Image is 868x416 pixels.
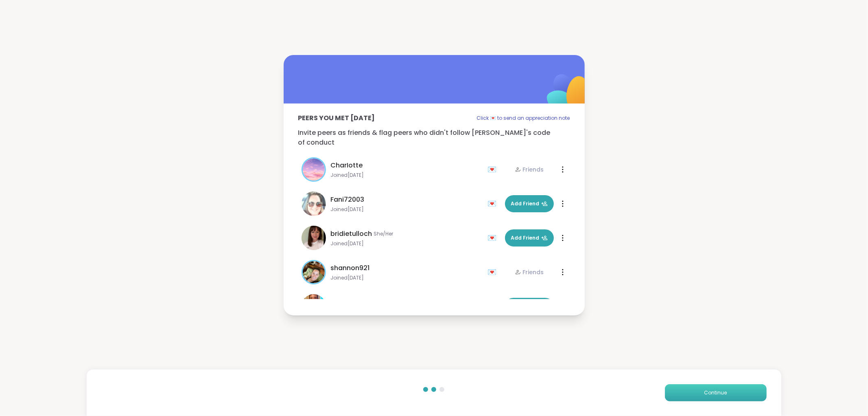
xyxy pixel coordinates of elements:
span: Add Friend [511,234,548,242]
span: Brooke4919 [331,297,369,307]
span: Add Friend [511,200,548,207]
button: Add Friend [505,229,554,247]
div: 💌 [488,266,500,279]
img: ShareWell Logomark [528,53,609,134]
img: Fani72003 [302,191,326,216]
div: Friends [515,165,544,174]
div: Friends [515,268,544,276]
span: Joined [DATE] [331,172,483,178]
button: Add Friend [505,195,554,212]
span: Joined [DATE] [331,206,483,213]
span: Continue [704,389,727,396]
button: Add Friend [505,298,554,315]
button: Continue [665,384,767,401]
div: 💌 [488,163,500,176]
span: shannon921 [331,263,370,273]
span: She/Her [374,231,394,237]
img: CharIotte [303,158,325,180]
img: bridietulloch [302,226,326,250]
img: Brooke4919 [302,294,326,319]
span: bridietulloch [331,229,372,239]
span: CharIotte [331,161,363,170]
div: 💌 [488,197,500,210]
p: Click 💌 to send an appreciation note [477,113,570,123]
span: Fani72003 [331,195,365,205]
span: Joined [DATE] [331,240,483,247]
p: Peers you met [DATE] [298,113,375,123]
span: Joined [DATE] [331,275,483,281]
div: 💌 [488,231,500,244]
p: Invite peers as friends & flag peers who didn't follow [PERSON_NAME]'s code of conduct [298,128,570,147]
img: shannon921 [303,261,325,283]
